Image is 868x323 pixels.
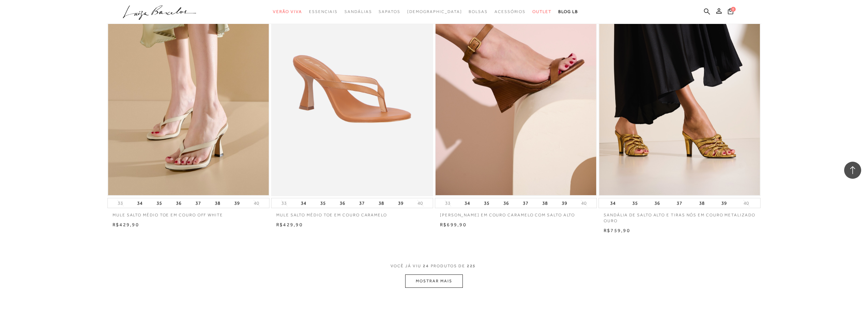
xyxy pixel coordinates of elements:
button: 33 [279,200,289,206]
span: Bolsas [469,9,488,14]
span: R$699,90 [440,222,467,227]
button: 40 [579,200,589,206]
a: [PERSON_NAME] EM COURO CARAMELO COM SALTO ALTO [435,208,597,218]
span: Acessórios [495,9,526,14]
button: 34 [135,198,145,208]
button: 36 [338,198,347,208]
button: 39 [719,198,729,208]
a: categoryNavScreenReaderText [379,5,400,18]
button: 40 [415,200,425,206]
a: categoryNavScreenReaderText [495,5,526,18]
button: 37 [357,198,367,208]
button: 35 [482,198,491,208]
span: Sapatos [379,9,400,14]
button: 37 [521,198,530,208]
button: 33 [116,200,125,206]
button: MOSTRAR MAIS [405,274,462,288]
a: categoryNavScreenReaderText [469,5,488,18]
a: categoryNavScreenReaderText [532,5,551,18]
button: 38 [697,198,707,208]
button: 40 [741,200,751,206]
a: SANDÁLIA DE SALTO ALTO E TIRAS NÓS EM COURO METALIZADO OURO [599,208,761,224]
button: 36 [174,198,183,208]
button: 35 [318,198,328,208]
button: 35 [630,198,640,208]
span: [DEMOGRAPHIC_DATA] [407,9,462,14]
button: 38 [213,198,222,208]
a: BLOG LB [558,5,578,18]
a: MULE SALTO MÉDIO TOE EM COURO CARAMELO [271,208,433,218]
button: 33 [443,200,453,206]
button: 34 [608,198,618,208]
span: VOCÊ JÁ VIU PRODUTOS DE [391,264,478,268]
a: noSubCategoriesText [407,5,462,18]
button: 39 [396,198,406,208]
a: categoryNavScreenReaderText [273,5,302,18]
button: 34 [299,198,308,208]
span: Sandálias [344,9,372,14]
button: 39 [232,198,242,208]
button: 0 [726,8,735,17]
button: 37 [193,198,203,208]
span: Outlet [532,9,551,14]
button: 40 [252,200,261,206]
button: 35 [155,198,164,208]
button: 36 [501,198,511,208]
button: 39 [560,198,569,208]
a: MULE SALTO MÉDIO TOE EM COURO OFF WHITE [107,208,269,218]
span: 225 [467,264,476,268]
span: R$759,90 [604,228,630,233]
button: 36 [652,198,662,208]
span: R$429,90 [276,222,303,227]
button: 34 [462,198,472,208]
button: 38 [377,198,386,208]
span: BLOG LB [558,9,578,14]
span: Verão Viva [273,9,302,14]
span: Essenciais [309,9,338,14]
a: categoryNavScreenReaderText [344,5,372,18]
span: R$429,90 [113,222,139,227]
button: 38 [540,198,550,208]
a: categoryNavScreenReaderText [309,5,338,18]
button: 37 [675,198,684,208]
span: 0 [731,7,736,12]
span: 24 [423,264,429,268]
